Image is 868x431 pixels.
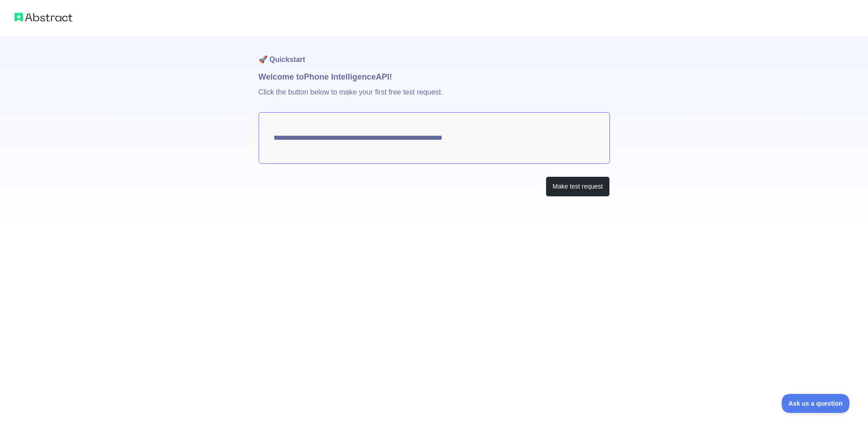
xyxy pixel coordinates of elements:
[14,11,72,24] img: Abstract logo
[259,71,610,83] h1: Welcome to Phone Intelligence API!
[259,83,610,112] p: Click the button below to make your first free test request.
[782,394,850,413] iframe: Toggle Customer Support
[259,36,610,71] h1: 🚀 Quickstart
[546,176,609,197] button: Make test request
